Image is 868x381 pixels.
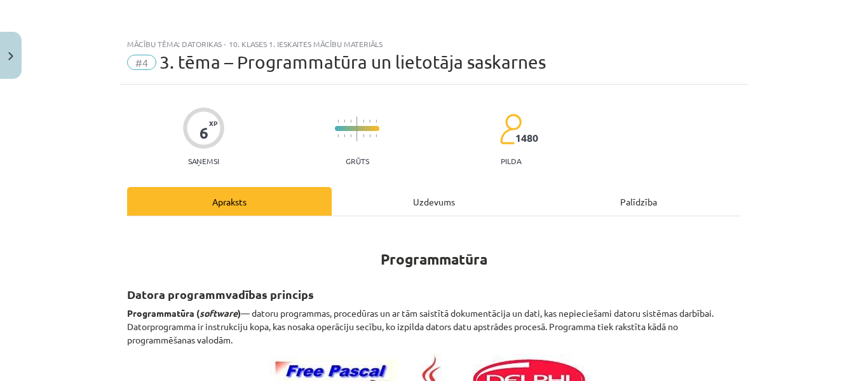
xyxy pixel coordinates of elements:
div: Mācību tēma: Datorikas - 10. klases 1. ieskaites mācību materiāls [127,39,741,48]
img: icon-short-line-57e1e144782c952c97e751825c79c345078a6d821885a25fce030b3d8c18986b.svg [337,120,339,123]
strong: Datora programmvadības princips [127,287,314,301]
p: pilda [501,156,521,165]
strong: Programmatūra [381,250,487,268]
img: icon-short-line-57e1e144782c952c97e751825c79c345078a6d821885a25fce030b3d8c18986b.svg [350,120,351,123]
div: Uzdevums [332,187,536,216]
span: XP [209,120,217,127]
img: icon-short-line-57e1e144782c952c97e751825c79c345078a6d821885a25fce030b3d8c18986b.svg [363,134,364,137]
img: icon-long-line-d9ea69661e0d244f92f715978eff75569469978d946b2353a9bb055b3ed8787d.svg [356,116,358,141]
img: icon-close-lesson-0947bae3869378f0d4975bcd49f059093ad1ed9edebbc8119c70593378902aed.svg [8,52,13,60]
img: icon-short-line-57e1e144782c952c97e751825c79c345078a6d821885a25fce030b3d8c18986b.svg [376,134,377,137]
img: icon-short-line-57e1e144782c952c97e751825c79c345078a6d821885a25fce030b3d8c18986b.svg [369,134,370,137]
em: software [200,307,238,319]
img: icon-short-line-57e1e144782c952c97e751825c79c345078a6d821885a25fce030b3d8c18986b.svg [344,120,345,123]
p: — datoru programmas, procedūras un ar tām saistītā dokumentācija un dati, kas nepieciešami datoru... [127,307,741,347]
img: icon-short-line-57e1e144782c952c97e751825c79c345078a6d821885a25fce030b3d8c18986b.svg [363,120,364,123]
div: Palīdzība [536,187,741,216]
p: Grūts [346,156,369,165]
span: #4 [127,55,156,70]
img: icon-short-line-57e1e144782c952c97e751825c79c345078a6d821885a25fce030b3d8c18986b.svg [369,120,370,123]
img: icon-short-line-57e1e144782c952c97e751825c79c345078a6d821885a25fce030b3d8c18986b.svg [344,134,345,137]
div: Apraksts [127,187,332,216]
strong: Programmatūra ( ) [127,307,241,319]
span: 1480 [515,132,538,144]
img: students-c634bb4e5e11cddfef0936a35e636f08e4e9abd3cc4e673bd6f9a4125e45ecb1.svg [499,113,522,145]
img: icon-short-line-57e1e144782c952c97e751825c79c345078a6d821885a25fce030b3d8c18986b.svg [376,120,377,123]
img: icon-short-line-57e1e144782c952c97e751825c79c345078a6d821885a25fce030b3d8c18986b.svg [350,134,351,137]
p: Saņemsi [183,156,224,165]
img: icon-short-line-57e1e144782c952c97e751825c79c345078a6d821885a25fce030b3d8c18986b.svg [337,134,339,137]
span: 3. tēma – Programmatūra un lietotāja saskarnes [159,52,546,73]
div: 6 [200,124,208,142]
